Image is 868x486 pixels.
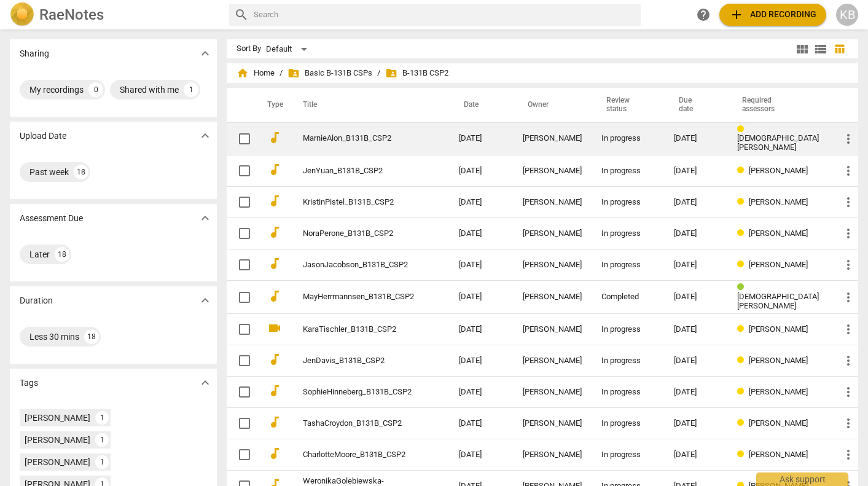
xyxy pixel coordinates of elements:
[20,212,83,225] p: Assessment Due
[523,419,582,428] div: [PERSON_NAME]
[449,377,513,408] td: [DATE]
[749,197,808,206] span: [PERSON_NAME]
[196,209,214,227] button: Show more
[266,39,311,59] div: Default
[10,2,34,27] img: Logo
[727,88,831,122] th: Required assessors
[198,128,213,143] span: expand_more
[303,450,415,460] a: CharlotteMoore_B131B_CSP2
[267,162,282,177] span: audiotrack
[674,198,717,207] div: [DATE]
[737,356,749,365] span: Review status: in progress
[737,133,819,152] span: [DEMOGRAPHIC_DATA][PERSON_NAME]
[737,125,749,134] span: Review status: in progress
[601,261,654,270] div: In progress
[749,450,808,459] span: [PERSON_NAME]
[674,292,717,302] div: [DATE]
[523,325,582,334] div: [PERSON_NAME]
[84,329,99,344] div: 18
[523,229,582,238] div: [PERSON_NAME]
[198,375,213,390] span: expand_more
[267,415,282,429] span: audiotrack
[449,439,513,471] td: [DATE]
[836,4,858,26] button: KB
[303,292,415,302] a: MayHerrmannsen_B131B_CSP2
[120,84,179,96] div: Shared with me
[719,4,826,26] button: Upload
[95,411,109,425] div: 1
[449,314,513,345] td: [DATE]
[523,388,582,397] div: [PERSON_NAME]
[523,134,582,143] div: [PERSON_NAME]
[674,134,717,143] div: [DATE]
[303,325,415,334] a: KaraTischler_B131B_CSP2
[385,67,397,79] span: folder_shared
[303,356,415,366] a: JenDavis_B131B_CSP2
[196,127,214,145] button: Show more
[729,7,744,22] span: add
[601,198,654,207] div: In progress
[267,256,282,271] span: audiotrack
[449,155,513,187] td: [DATE]
[449,88,513,122] th: Date
[29,84,84,96] div: My recordings
[25,456,90,468] div: [PERSON_NAME]
[523,261,582,270] div: [PERSON_NAME]
[793,40,811,58] button: Tile view
[20,294,53,307] p: Duration
[303,388,415,397] a: SophieHinneberg_B131B_CSP2
[737,166,749,175] span: Review status: in progress
[737,283,749,292] span: Review status: completed
[385,67,448,79] span: B-131B CSP2
[674,167,717,176] div: [DATE]
[303,261,415,270] a: JasonJacobson_B131B_CSP2
[237,67,249,79] span: home
[674,229,717,238] div: [DATE]
[601,134,654,143] div: In progress
[737,197,749,206] span: Review status: in progress
[601,325,654,334] div: In progress
[303,167,415,176] a: JenYuan_B131B_CSP2
[287,67,372,79] span: Basic B-131B CSPs
[267,352,282,367] span: audiotrack
[841,447,856,462] span: more_vert
[841,322,856,337] span: more_vert
[10,2,219,27] a: LogoRaeNotes
[74,165,88,179] div: 18
[523,292,582,302] div: [PERSON_NAME]
[39,6,104,23] h2: RaeNotes
[523,167,582,176] div: [PERSON_NAME]
[267,383,282,398] span: audiotrack
[674,450,717,460] div: [DATE]
[674,419,717,428] div: [DATE]
[523,198,582,207] div: [PERSON_NAME]
[55,247,69,262] div: 18
[841,257,856,272] span: more_vert
[749,418,808,428] span: [PERSON_NAME]
[795,42,810,57] span: view_module
[198,211,213,225] span: expand_more
[749,387,808,396] span: [PERSON_NAME]
[303,198,415,207] a: KristinPistel_B131B_CSP2
[749,356,808,365] span: [PERSON_NAME]
[88,82,103,97] div: 0
[196,44,214,63] button: Show more
[523,356,582,366] div: [PERSON_NAME]
[196,291,214,310] button: Show more
[601,356,654,366] div: In progress
[513,88,592,122] th: Owner
[280,69,283,78] span: /
[674,325,717,334] div: [DATE]
[737,324,749,334] span: Review status: in progress
[257,88,288,122] th: Type
[737,387,749,396] span: Review status: in progress
[841,353,856,368] span: more_vert
[696,7,711,22] span: help
[267,194,282,208] span: audiotrack
[267,130,282,145] span: audiotrack
[756,472,848,486] div: Ask support
[377,69,380,78] span: /
[288,88,449,122] th: Title
[20,377,38,390] p: Tags
[303,134,415,143] a: MarnieAlon_B131B_CSP2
